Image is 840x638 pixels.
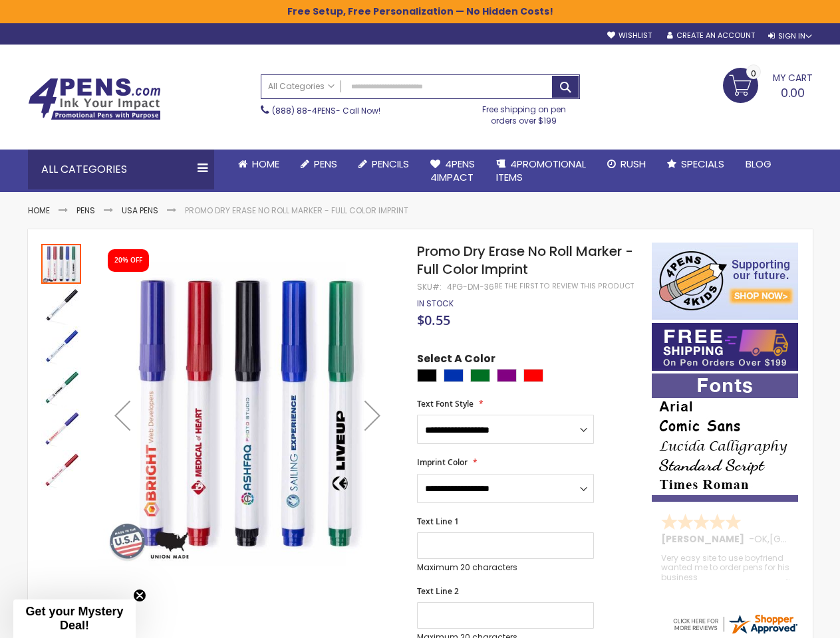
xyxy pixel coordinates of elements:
span: OK [754,532,768,546]
span: 4PROMOTIONAL ITEMS [496,157,586,184]
img: 4pens 4 kids [652,243,798,320]
span: In stock [417,298,454,309]
a: Pens [290,150,348,179]
span: Specials [681,157,724,171]
span: 0 [751,67,756,80]
a: (888) 88-4PENS [272,105,336,116]
a: Pens [76,205,95,216]
iframe: Google Customer Reviews [730,602,840,638]
a: Be the first to review this product [494,281,634,291]
img: Promo Dry Erase No Roll Marker - Full Color Imprint [41,368,81,407]
span: Blog [746,157,771,171]
img: Promo Dry Erase No Roll Marker - Full Color Imprint [41,285,81,325]
div: Blue [444,369,464,382]
p: Maximum 20 characters [417,562,594,573]
div: Promo Dry Erase No Roll Marker - Full Color Imprint [41,243,82,284]
div: Promo Dry Erase No Roll Marker - Full Color Imprint [41,407,82,449]
div: Previous [96,243,149,587]
div: Sign In [768,31,812,41]
span: Text Line 2 [417,585,459,597]
span: Text Line 1 [417,516,459,527]
span: Pencils [372,157,409,171]
a: 0.00 0 [723,68,813,101]
a: 4Pens4impact [420,150,486,193]
img: Promo Dry Erase No Roll Marker - Full Color Imprint [96,262,400,566]
span: Promo Dry Erase No Roll Marker - Full Color Imprint [417,242,633,278]
a: USA Pens [122,205,158,216]
div: Promo Dry Erase No Roll Marker - Full Color Imprint [41,284,82,325]
div: Availability [417,298,454,309]
img: font-personalization-examples [652,373,798,502]
img: Promo Dry Erase No Roll Marker - Full Color Imprint [41,326,81,366]
span: 0.00 [781,84,805,101]
a: Create an Account [667,31,755,41]
span: Home [252,157,279,171]
div: 20% OFF [114,256,142,265]
span: Select A Color [417,352,495,370]
a: All Categories [261,75,341,97]
a: Home [28,205,50,216]
div: Green [470,369,490,382]
div: Promo Dry Erase No Roll Marker - Full Color Imprint [41,325,82,366]
a: Home [227,150,290,179]
span: 4Pens 4impact [430,157,475,184]
img: 4Pens Custom Pens and Promotional Products [28,78,161,120]
div: Very easy site to use boyfriend wanted me to order pens for his business [661,554,790,582]
div: Promo Dry Erase No Roll Marker - Full Color Imprint [41,449,81,490]
div: 4PG-DM-36 [447,282,494,292]
button: Close teaser [133,589,146,602]
span: Text Font Style [417,398,474,409]
span: $0.55 [417,311,450,329]
li: Promo Dry Erase No Roll Marker - Full Color Imprint [185,205,408,216]
a: Wishlist [607,31,652,41]
a: 4PROMOTIONALITEMS [486,150,597,193]
a: Blog [735,150,782,179]
div: Purple [497,369,517,382]
img: Promo Dry Erase No Roll Marker - Full Color Imprint [41,409,81,449]
span: Pens [314,157,337,171]
a: Pencils [348,150,420,179]
div: Free shipping on pen orders over $199 [468,99,580,126]
span: Imprint Color [417,457,468,468]
span: Get your Mystery Deal! [25,605,123,632]
img: Promo Dry Erase No Roll Marker - Full Color Imprint [41,450,81,490]
a: Specials [656,150,735,179]
div: Black [417,369,437,382]
img: Free shipping on orders over $199 [652,323,798,371]
span: - Call Now! [272,105,380,116]
div: Get your Mystery Deal!Close teaser [13,599,136,638]
span: [PERSON_NAME] [661,532,749,546]
div: All Categories [28,150,214,189]
img: 4pens.com widget logo [671,612,799,636]
strong: SKU [417,281,442,292]
div: Next [346,243,399,587]
span: All Categories [268,81,335,92]
a: Rush [597,150,656,179]
span: Rush [621,157,646,171]
div: Red [523,369,543,382]
div: Promo Dry Erase No Roll Marker - Full Color Imprint [41,366,82,407]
